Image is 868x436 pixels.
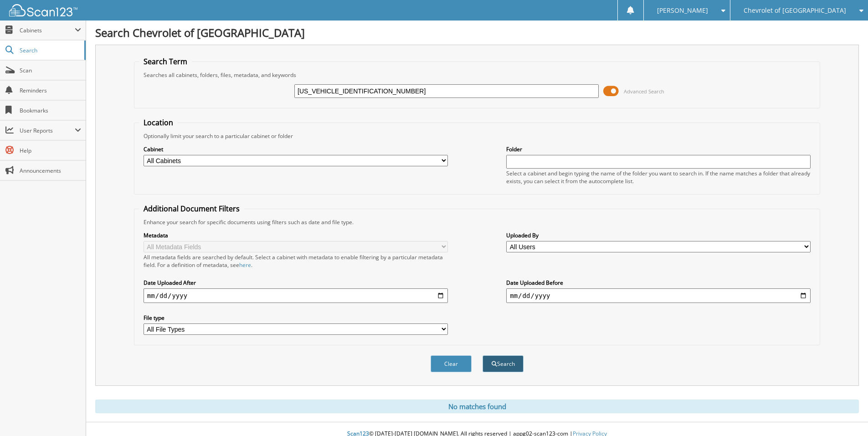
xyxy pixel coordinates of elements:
span: User Reports [20,127,75,134]
input: end [506,288,811,303]
label: Folder [506,145,811,153]
span: Scan [20,67,81,74]
legend: Search Term [139,56,192,67]
button: Clear [431,355,472,372]
span: Bookmarks [20,107,81,114]
iframe: Chat Widget [822,392,868,436]
span: Chevrolet of [GEOGRAPHIC_DATA] [744,8,846,13]
span: Cabinets [20,26,75,34]
div: Enhance your search for specific documents using filters such as date and file type. [139,218,815,226]
label: Date Uploaded Before [506,279,811,287]
a: here [239,261,251,269]
legend: Additional Document Filters [139,204,244,214]
span: [PERSON_NAME] [657,8,708,13]
div: Select a cabinet and begin typing the name of the folder you want to search in. If the name match... [506,169,811,185]
span: Reminders [20,87,81,94]
div: All metadata fields are searched by default. Select a cabinet with metadata to enable filtering b... [144,253,448,269]
label: File type [144,314,448,322]
div: Optionally limit your search to a particular cabinet or folder [139,132,815,140]
input: start [144,288,448,303]
label: Cabinet [144,145,448,153]
img: scan123-logo-white.svg [9,4,77,16]
button: Search [483,355,524,372]
label: Metadata [144,231,448,239]
div: Searches all cabinets, folders, files, metadata, and keywords [139,71,815,79]
span: Advanced Search [624,88,664,95]
span: Search [20,46,80,54]
span: Announcements [20,167,81,174]
h1: Search Chevrolet of [GEOGRAPHIC_DATA] [95,25,859,40]
label: Date Uploaded After [144,279,448,287]
span: Help [20,147,81,154]
legend: Location [139,118,178,128]
div: No matches found [95,400,859,413]
label: Uploaded By [506,231,811,239]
